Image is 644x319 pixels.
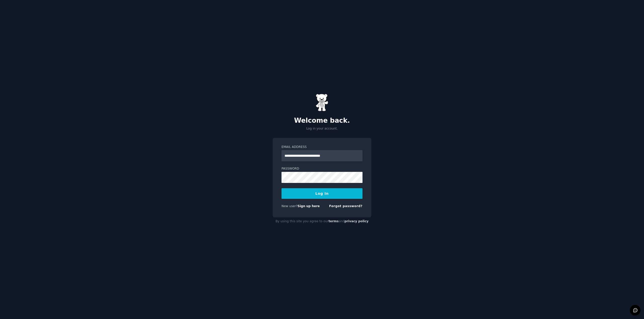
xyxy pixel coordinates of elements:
button: Log In [281,188,363,199]
label: Email Address [281,145,363,149]
p: Log in your account. [273,126,371,131]
h2: Welcome back. [273,117,371,125]
a: privacy policy [344,219,369,223]
div: By using this site you agree to our and [273,217,371,226]
img: Gummy Bear [316,94,328,111]
a: Forgot password? [329,204,363,208]
a: Sign up here [298,204,320,208]
label: Password [281,167,363,171]
span: New user? [281,204,298,208]
a: terms [329,219,339,223]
